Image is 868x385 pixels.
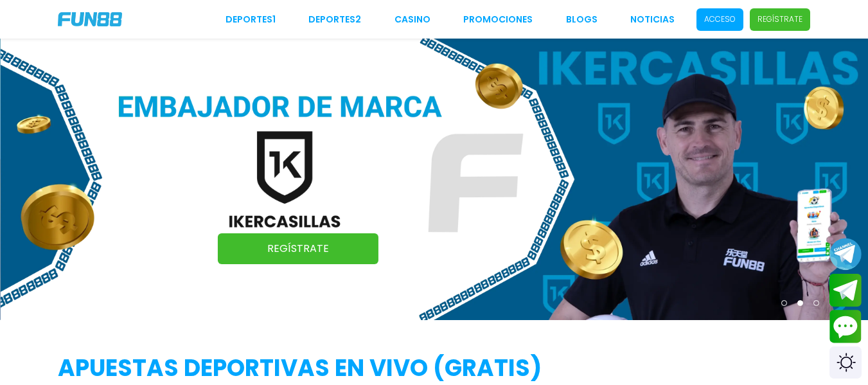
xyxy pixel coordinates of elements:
[829,310,862,343] button: Contact customer service
[308,13,361,26] a: Deportes2
[58,12,122,26] img: Company Logo
[829,346,862,379] div: Switch theme
[704,13,736,25] p: Acceso
[463,13,533,26] a: Promociones
[829,274,862,307] button: Join telegram
[226,13,276,26] a: Deportes1
[757,13,802,25] p: Regístrate
[394,13,430,26] a: CASINO
[218,233,378,264] a: Regístrate
[630,13,675,26] a: NOTICIAS
[829,237,862,271] button: Join telegram channel
[566,13,598,26] a: BLOGS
